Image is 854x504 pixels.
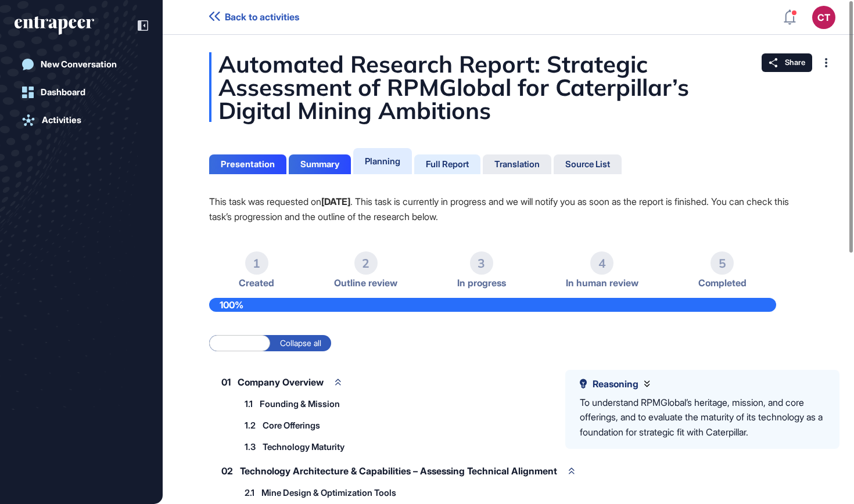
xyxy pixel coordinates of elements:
div: Dashboard [41,87,85,98]
div: Source List [565,159,610,170]
span: 02 [221,466,233,476]
span: Company Overview [238,377,324,387]
span: In human review [566,278,638,289]
div: Automated Research Report: Strategic Assessment of RPMGlobal for Caterpillar’s Digital Mining Amb... [209,52,808,122]
div: Summary [300,159,339,170]
span: In progress [457,278,506,289]
div: Full Report [426,159,469,170]
a: Activities [15,109,148,132]
label: Expand all [209,335,270,351]
span: Reasoning [593,379,638,390]
span: 1.2 [245,421,256,430]
a: Back to activities [209,12,299,23]
span: Mine Design & Optimization Tools [261,488,396,497]
div: entrapeer-logo [15,16,94,35]
div: 4 [590,251,613,275]
div: 100% [209,298,776,312]
span: Founding & Mission [260,399,340,408]
span: Core Offerings [263,421,320,430]
span: Technology Maturity [263,442,345,451]
span: 1.3 [245,442,256,451]
button: CT [812,6,835,29]
a: Dashboard [15,81,148,104]
div: To understand RPMGlobal’s heritage, mission, and core offerings, and to evaluate the maturity of ... [580,395,825,440]
div: Planning [365,156,400,167]
span: Created [239,278,274,289]
span: Outline review [334,278,397,289]
a: New Conversation [15,53,148,76]
div: Activities [42,115,81,125]
span: Technology Architecture & Capabilities – Assessing Technical Alignment [240,466,557,476]
label: Collapse all [270,335,331,351]
span: 01 [221,377,231,387]
div: 5 [711,251,734,275]
span: Completed [698,278,747,289]
span: 1.1 [245,399,253,408]
div: Presentation [221,159,275,170]
p: This task was requested on . This task is currently in progress and we will notify you as soon as... [209,194,808,224]
div: 1 [245,251,268,275]
span: 2.1 [245,488,254,497]
span: Share [785,58,805,67]
div: 3 [470,251,493,275]
strong: [DATE] [321,196,350,207]
span: Back to activities [225,12,299,23]
div: New Conversation [41,59,117,70]
div: Translation [494,159,540,170]
div: 2 [354,251,378,275]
